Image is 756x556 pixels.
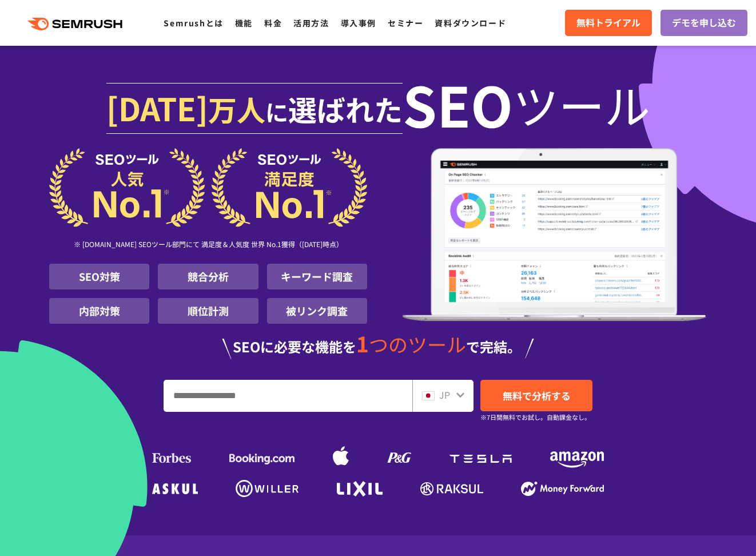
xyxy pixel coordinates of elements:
span: JP [439,388,450,402]
span: 無料で分析する [503,388,571,403]
a: 活用方法 [293,17,329,29]
span: SEO [403,81,513,127]
input: URL、キーワードを入力してください [164,380,412,411]
span: 選ばれた [288,88,403,129]
span: 無料トライアル [576,15,640,30]
li: キーワード調査 [267,264,367,289]
div: SEOに必要な機能を [49,333,707,359]
a: 無料トライアル [565,10,652,36]
a: 機能 [235,17,253,29]
a: デモを申し込む [660,10,747,36]
span: つのツール [369,330,466,358]
li: 被リンク調査 [267,298,367,324]
span: に [265,95,288,128]
a: 無料で分析する [480,380,592,411]
li: 内部対策 [49,298,149,324]
small: ※7日間無料でお試し。自動課金なし。 [480,412,591,423]
div: ※ [DOMAIN_NAME] SEOツール部門にて 満足度＆人気度 世界 No.1獲得（[DATE]時点） [49,227,367,264]
li: 競合分析 [158,264,258,289]
span: 万人 [208,88,265,129]
span: ツール [513,81,650,127]
li: SEO対策 [49,264,149,289]
li: 順位計測 [158,298,258,324]
span: で完結。 [466,336,521,356]
a: セミナー [388,17,423,29]
a: 料金 [264,17,282,29]
span: [DATE] [106,85,208,130]
span: 1 [356,328,369,359]
a: 資料ダウンロード [435,17,506,29]
span: デモを申し込む [672,15,736,30]
a: Semrushとは [164,17,223,29]
a: 導入事例 [341,17,376,29]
